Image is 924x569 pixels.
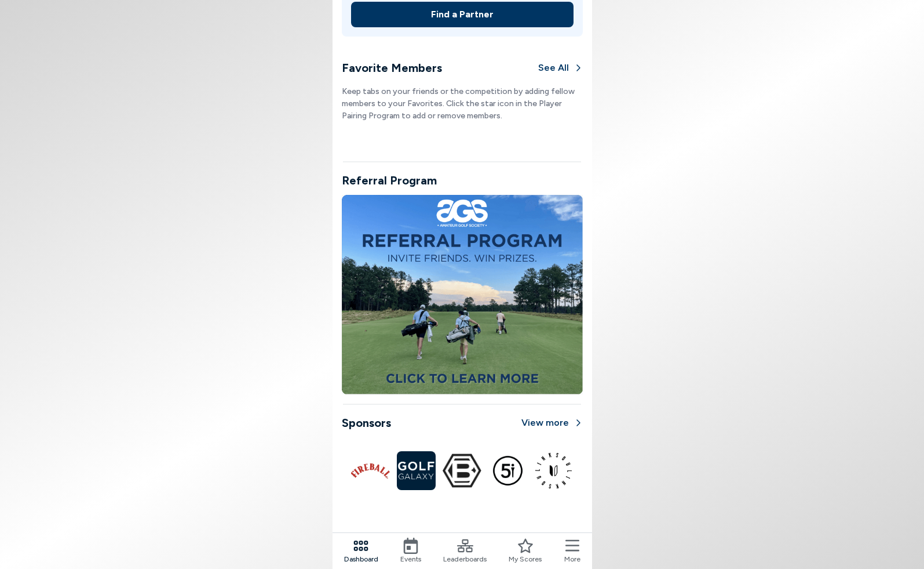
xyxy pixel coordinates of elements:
button: See All [538,55,583,81]
span: My Scores [509,554,542,564]
p: Keep tabs on your friends or the competition by adding fellow members to your Favorites. Click th... [342,85,583,122]
img: refferal image [342,195,583,394]
span: More [564,554,580,564]
span: Dashboard [344,554,378,564]
span: Leaderboards [443,554,487,564]
a: Dashboard [344,538,378,564]
img: Five Iron Golf [488,451,527,490]
img: Bettinardi Golf [443,451,481,490]
img: LINKSOUL [534,451,573,490]
h3: Favorite Members [342,59,442,77]
h3: Sponsors [342,414,391,432]
a: Leaderboards [443,538,487,564]
a: View more [521,416,583,430]
button: Find a Partner [351,2,574,27]
a: Events [400,538,421,564]
a: My Scores [509,538,542,564]
button: More [564,538,580,564]
span: Events [400,554,421,564]
img: Fireball [351,451,390,490]
h3: Referral Program [342,172,437,189]
img: Golf Galaxy [397,451,436,490]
